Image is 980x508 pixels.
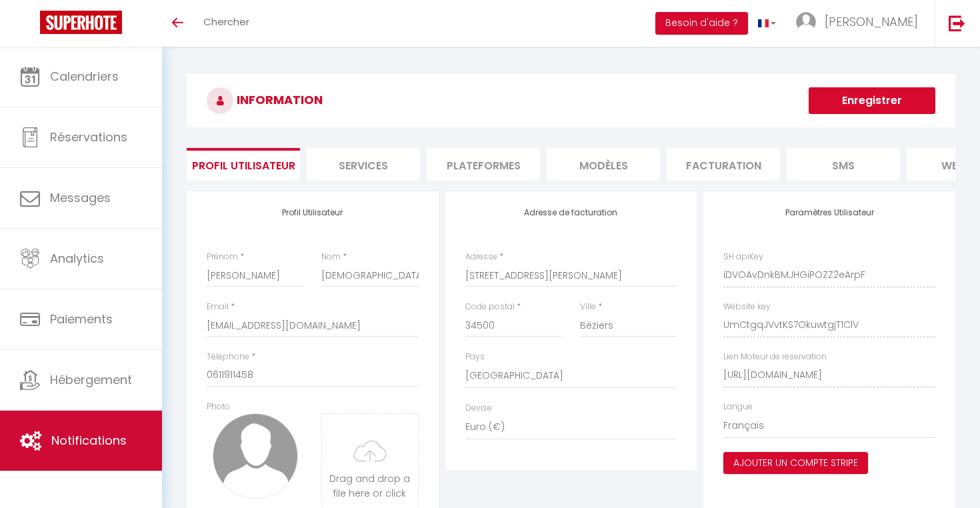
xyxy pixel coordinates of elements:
[207,351,249,363] label: Téléphone
[465,208,677,217] h4: Adresse de facturation
[723,452,868,475] button: Ajouter un compte Stripe
[465,402,492,415] label: Devise
[50,250,104,267] span: Analytics
[307,148,420,181] li: Services
[207,301,229,313] label: Email
[51,432,127,449] span: Notifications
[50,371,132,388] span: Hébergement
[213,413,298,499] img: avatar.png
[50,68,119,85] span: Calendriers
[787,148,900,181] li: SMS
[203,15,249,29] span: Chercher
[723,208,935,217] h4: Paramètres Utilisateur
[723,401,753,413] label: Langue
[667,148,780,181] li: Facturation
[809,87,935,114] button: Enregistrer
[723,301,771,313] label: Website key
[50,311,113,327] span: Paiements
[321,251,341,263] label: Nom
[465,301,515,313] label: Code postal
[187,148,300,181] li: Profil Utilisateur
[187,74,955,127] h3: INFORMATION
[427,148,540,181] li: Plateformes
[547,148,660,181] li: MODÈLES
[40,11,122,34] img: Super Booking
[949,15,965,31] img: logout
[825,13,918,30] span: [PERSON_NAME]
[723,251,763,263] label: SH apiKey
[465,351,485,363] label: Pays
[207,208,419,217] h4: Profil Utilisateur
[723,351,827,363] label: Lien Moteur de réservation
[796,12,816,32] img: ...
[207,401,230,413] label: Photo
[655,12,748,35] button: Besoin d'aide ?
[465,251,497,263] label: Adresse
[207,251,238,263] label: Prénom
[50,189,111,206] span: Messages
[580,301,596,313] label: Ville
[50,129,127,145] span: Réservations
